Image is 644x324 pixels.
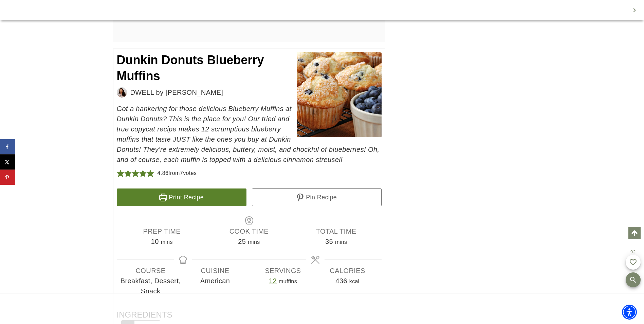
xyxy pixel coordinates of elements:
[251,266,315,276] span: Servings
[180,170,183,176] span: 7
[349,278,360,284] span: kcal
[252,188,382,206] a: Pin Recipe
[199,293,446,324] iframe: Advertisement
[158,168,197,178] div: from votes
[622,305,637,320] div: Accessibility Menu
[139,168,147,178] span: Rate this recipe 4 out of 5 stars
[147,168,154,178] span: Rate this recipe 5 out of 5 stars
[183,276,247,286] span: American
[297,52,382,137] img: dunkin donuts blueberry muffins recipe
[248,239,260,245] span: mins
[158,170,169,176] span: 4.86
[161,239,173,245] span: mins
[335,239,347,245] span: mins
[130,87,223,97] span: DWELL by [PERSON_NAME]
[118,266,183,276] span: Course
[151,238,159,245] span: 10
[238,238,246,245] span: 25
[118,276,183,296] span: Breakfast, Dessert, Snack
[205,226,293,236] span: Cook Time
[118,226,206,236] span: Prep Time
[117,53,264,83] span: Dunkin Donuts Blueberry Muffins
[315,266,380,276] span: Calories
[269,277,277,285] a: Adjust recipe servings
[279,278,297,284] span: muffins
[293,226,380,236] span: Total Time
[124,168,132,178] span: Rate this recipe 2 out of 5 stars
[628,227,641,239] a: Scroll to top
[325,238,333,245] span: 35
[335,277,347,285] span: 436
[117,105,380,163] em: Got a hankering for those delicious Blueberry Muffins at Dunkin Donuts? This is the place for you...
[183,266,247,276] span: Cuisine
[132,168,139,178] span: Rate this recipe 3 out of 5 stars
[117,188,246,206] a: Print Recipe
[117,168,124,178] span: Rate this recipe 1 out of 5 stars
